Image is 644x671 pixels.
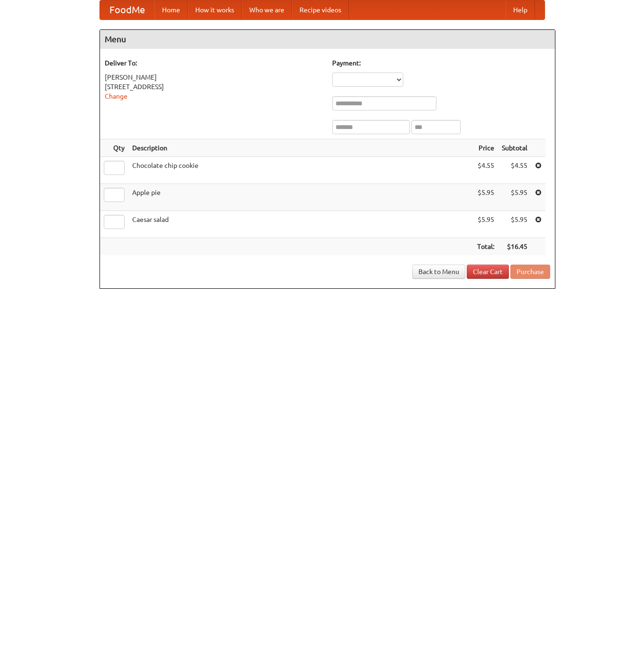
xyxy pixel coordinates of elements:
[242,0,292,19] a: Who we are
[128,139,473,157] th: Description
[498,139,531,157] th: Subtotal
[473,139,498,157] th: Price
[498,238,531,256] th: $16.45
[498,157,531,184] td: $4.55
[100,0,154,19] a: FoodMe
[473,157,498,184] td: $4.55
[100,139,128,157] th: Qty
[105,82,323,92] div: [STREET_ADDRESS]
[412,265,465,279] a: Back to Menu
[498,184,531,211] td: $5.95
[467,265,509,279] a: Clear Cart
[128,211,473,238] td: Caesar salad
[473,184,498,211] td: $5.95
[105,73,323,82] div: [PERSON_NAME]
[506,0,535,19] a: Help
[105,58,323,68] h5: Deliver To:
[188,0,242,19] a: How it works
[473,238,498,256] th: Total:
[154,0,188,19] a: Home
[105,92,127,100] a: Change
[332,58,550,68] h5: Payment:
[100,30,555,49] h4: Menu
[473,211,498,238] td: $5.95
[292,0,349,19] a: Recipe videos
[498,211,531,238] td: $5.95
[128,184,473,211] td: Apple pie
[510,265,550,279] button: Purchase
[128,157,473,184] td: Chocolate chip cookie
